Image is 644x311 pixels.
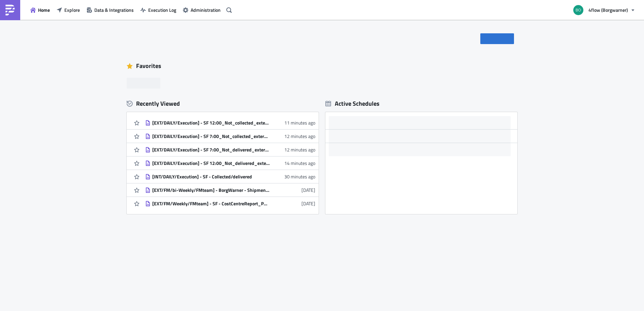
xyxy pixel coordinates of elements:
span: Data & Integrations [94,6,134,13]
time: 2025-10-06T09:13:47Z [284,160,315,167]
div: [EXT/DAILY/Execution] - SF 12:00_Not_delivered_external sending to carrier [152,160,270,166]
time: 2025-10-06T09:15:18Z [284,146,315,153]
a: [EXT/DAILY/Execution] - SF 12:00_Not_delivered_external sending to carrier14 minutes ago [145,157,315,170]
span: Home [38,6,50,13]
a: [EXT/DAILY/Execution] - SF 12:00_Not_collected_external sending to carrier11 minutes ago [145,116,315,129]
div: [EXT/DAILY/Execution] - SF 7:00_Not_collected_external sending to carrier [152,133,270,139]
div: [EXT/DAILY/Execution] - SF 7:00_Not_delivered_external sending to carrier [152,147,270,153]
a: [EXT/DAILY/Execution] - SF 7:00_Not_delivered_external sending to carrier12 minutes ago [145,143,315,156]
button: Home [27,5,53,15]
time: 2025-10-06T09:16:04Z [284,119,315,126]
time: 2025-09-23T13:23:07Z [301,200,315,207]
time: 2025-10-06T09:15:43Z [284,133,315,140]
div: Favorites [127,61,517,71]
a: [EXT/DAILY/Execution] - SF 7:00_Not_collected_external sending to carrier12 minutes ago [145,130,315,143]
div: [EXT/FM/Weekly/FMteam] - SF - CostCentreReport_PBLO [152,201,270,207]
button: Execution Log [137,5,180,15]
button: Administration [180,5,224,15]
button: 4flow (Borgwarner) [569,3,639,18]
time: 2025-10-02T09:11:59Z [301,186,315,194]
time: 2025-10-06T08:57:44Z [284,173,315,180]
div: [EXT/FM/bi-Weekly/FMteam] - BorgWarner - Shipments with no billing run [152,187,270,193]
img: Avatar [573,4,584,16]
a: [INT/DAILY/Execution] - SF - Collected/delivered30 minutes ago [145,170,315,183]
a: [EXT/FM/Weekly/FMteam] - SF - CostCentreReport_PBLO[DATE] [145,197,315,210]
div: [EXT/DAILY/Execution] - SF 12:00_Not_collected_external sending to carrier [152,120,270,126]
span: Administration [191,6,221,13]
div: [INT/DAILY/Execution] - SF - Collected/delivered [152,174,270,180]
a: [EXT/FM/bi-Weekly/FMteam] - BorgWarner - Shipments with no billing run[DATE] [145,183,315,197]
span: Explore [64,6,80,13]
span: Execution Log [148,6,176,13]
span: 4flow (Borgwarner) [588,6,628,13]
button: Data & Integrations [83,5,137,15]
img: PushMetrics [5,5,15,15]
button: Explore [53,5,83,15]
div: Recently Viewed [127,99,319,109]
div: Active Schedules [325,100,380,107]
